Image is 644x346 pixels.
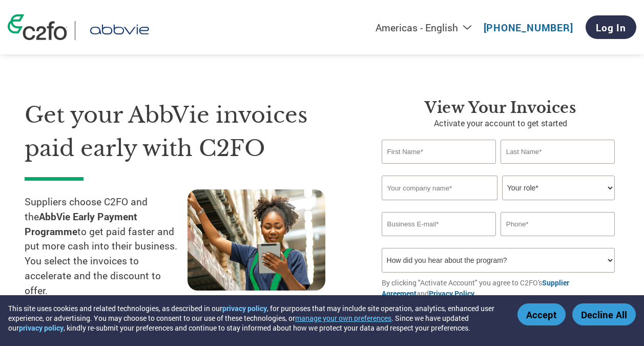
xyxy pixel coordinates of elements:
div: Inavlid Email Address [382,237,496,244]
div: Invalid company name or company name is too long [382,201,615,208]
input: Phone* [501,212,615,236]
a: privacy policy [222,303,267,313]
button: Accept [517,303,566,325]
input: Your company name* [382,176,497,200]
p: Activate your account to get started [382,117,619,129]
input: First Name* [382,140,496,164]
div: Inavlid Phone Number [501,237,615,244]
img: supply chain worker [188,189,325,291]
img: AbbVie [83,21,156,40]
strong: AbbVie Early Payment Programme [25,210,137,238]
input: Last Name* [501,140,615,164]
a: privacy policy [19,323,64,333]
select: Title/Role [502,176,615,200]
div: Invalid first name or first name is too long [382,165,496,171]
a: Log In [586,15,636,39]
a: [PHONE_NUMBER] [484,21,573,34]
h1: Get your AbbVie invoices paid early with C2FO [25,99,351,165]
p: By clicking "Activate Account" you agree to C2FO's and [382,277,619,299]
p: Suppliers choose C2FO and the to get paid faster and put more cash into their business. You selec... [25,195,188,298]
a: Supplier Agreement [382,278,569,298]
h3: View your invoices [382,99,619,117]
div: This site uses cookies and related technologies, as described in our , for purposes that may incl... [8,303,503,333]
input: Invalid Email format [382,212,496,236]
a: Privacy Policy [429,289,474,298]
img: c2fo logo [8,14,67,40]
button: manage your own preferences [295,313,391,323]
div: Invalid last name or last name is too long [501,165,615,171]
button: Decline All [572,303,636,325]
